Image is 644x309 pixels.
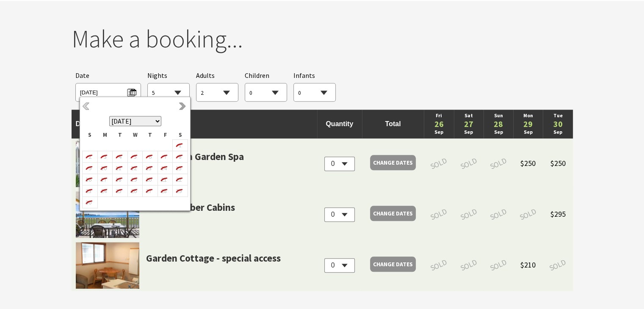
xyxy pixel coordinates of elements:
[83,197,94,208] i: 30
[317,110,362,138] td: Quantity
[98,174,109,185] i: 17
[486,154,511,174] span: SOLD
[143,185,158,197] td: 27
[128,185,139,196] i: 26
[147,70,190,102] div: Choose a number of nights
[517,112,539,120] a: Mon
[146,149,244,187] a: 2 Bedroom Garden Spa
[158,174,169,185] i: 21
[143,151,154,162] i: 6
[547,120,568,128] a: 30
[362,110,424,138] td: Total
[173,151,188,163] td: 8
[113,163,128,174] td: 11
[72,110,317,138] td: Description
[373,207,413,219] span: Change Dates
[550,158,565,168] span: $250
[517,120,539,128] a: 29
[146,200,235,238] a: Beachcomber Cabins
[293,71,315,80] span: Infants
[458,112,479,120] a: Sat
[75,71,89,80] span: Date
[127,185,143,197] td: 26
[547,112,568,120] a: Tue
[76,191,139,238] img: room36287-d9f65e71-fdbc-4bd4-b717-d7f0b8c464a9.jpg
[428,120,449,128] a: 26
[113,151,128,163] td: 4
[158,163,173,174] td: 14
[75,70,141,102] div: Please choose your desired arrival date
[520,260,536,270] span: $210
[520,158,536,168] span: $250
[97,151,113,163] td: 3
[458,128,479,136] a: Sep
[72,24,573,54] h2: Make a booking...
[547,128,568,136] a: Sep
[83,163,94,174] i: 9
[550,209,565,219] span: $295
[143,174,158,185] td: 20
[158,130,173,140] th: F
[488,112,509,120] a: Sun
[456,154,481,174] span: SOLD
[546,255,570,275] span: SOLD
[173,140,188,151] td: 1
[173,163,188,174] td: 15
[428,112,449,120] a: Fri
[98,185,109,196] i: 24
[127,174,143,185] td: 19
[173,140,184,151] i: 1
[196,71,215,80] span: Adults
[173,163,184,174] i: 15
[83,163,98,174] td: 9
[83,197,98,208] td: 30
[113,130,128,140] th: T
[456,255,481,275] span: SOLD
[147,70,167,81] span: Nights
[127,151,143,163] td: 5
[76,141,139,187] img: room36290-7523f829-ea5e-48de-8277-1a330fe4bf2f.jpg
[458,120,479,128] a: 27
[158,163,169,174] i: 14
[143,163,154,174] i: 13
[113,174,124,185] i: 18
[97,130,113,140] th: M
[516,204,540,224] span: SOLD
[173,185,188,197] td: 29
[428,128,449,136] a: Sep
[173,185,184,196] i: 29
[427,204,451,224] span: SOLD
[488,128,509,136] a: Sep
[245,71,269,80] span: Children
[158,151,173,163] td: 7
[143,151,158,163] td: 6
[127,130,143,140] th: W
[143,130,158,140] th: T
[146,251,281,289] a: Garden Cottage - special access
[113,185,128,197] td: 25
[83,174,98,185] td: 16
[158,185,173,197] td: 28
[517,128,539,136] a: Sep
[173,130,188,140] th: S
[76,242,139,289] img: room36285-9bd81543-48b7-4bd1-bcbf-25a34145e0aa.jpg
[370,155,415,170] a: Change Dates
[373,258,413,270] span: Change Dates
[143,185,154,196] i: 27
[113,163,124,174] i: 11
[370,257,415,272] a: Change Dates
[83,174,94,185] i: 16
[98,163,109,174] i: 10
[173,151,184,162] i: 8
[128,174,139,185] i: 19
[80,86,136,97] span: [DATE]
[83,130,98,140] th: S
[127,163,143,174] td: 12
[97,174,113,185] td: 17
[373,157,413,168] span: Change Dates
[158,151,169,162] i: 7
[456,204,481,224] span: SOLD
[83,185,94,196] i: 23
[113,151,124,162] i: 4
[173,174,184,185] i: 22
